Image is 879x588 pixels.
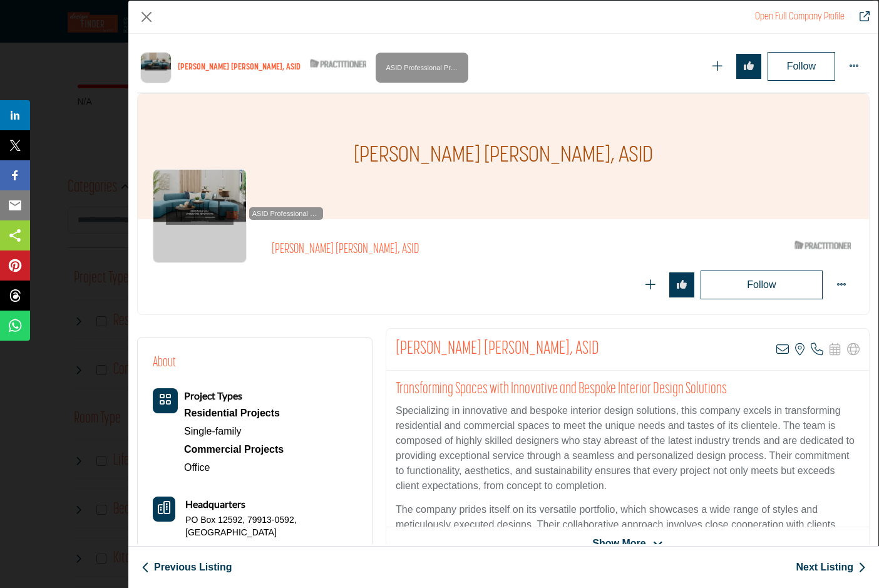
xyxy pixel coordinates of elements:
[184,389,242,401] b: Project Types
[755,12,845,22] a: Redirect to karen-leah-rivera
[137,8,156,26] button: Close
[153,353,176,373] h2: About
[768,52,835,81] button: Follow
[184,462,210,473] a: Office
[381,56,463,80] span: ASID Professional Practitioner
[184,404,284,423] div: Types of projects range from simple residential renovations to highly complex commercial initiati...
[851,9,870,24] a: Redirect to karen-leah-rivera
[184,404,284,423] a: Residential Projects
[178,63,301,73] h1: [PERSON_NAME] [PERSON_NAME], ASID
[396,380,860,399] h2: Transforming Spaces with Innovative and Bespoke Interior Design Solutions
[184,440,284,459] div: Involve the design, construction, or renovation of spaces used for business purposes such as offi...
[185,514,357,539] p: PO Box 12592, 79913-0592, [GEOGRAPHIC_DATA]
[140,52,172,83] img: karen-leah-rivera logo
[153,497,175,522] button: Headquarter icon
[153,388,178,413] button: Category Icon
[396,502,860,577] p: The company prides itself on its versatile portfolio, which showcases a wide range of styles and ...
[796,560,866,575] a: Next Listing
[185,497,245,512] b: Headquarters
[184,391,242,401] a: Project Types
[396,403,860,493] p: Specializing in innovative and bespoke interior design solutions, this company excels in transfor...
[252,209,321,219] span: ASID Professional Practitioner
[396,338,599,361] h2: Karen Leah Rivera, ASID
[669,272,694,297] button: Redirect to login page
[829,272,854,297] button: More Options
[592,536,645,551] span: Show More
[184,440,284,459] a: Commercial Projects
[153,169,247,263] img: karen-leah-rivera logo
[354,94,653,219] h1: [PERSON_NAME] [PERSON_NAME], ASID
[184,426,242,436] a: Single-family
[310,56,366,71] img: ASID Qualified Practitioners
[841,54,866,79] button: More Options
[638,272,663,297] button: Redirect to login page
[272,242,616,258] h2: [PERSON_NAME] [PERSON_NAME], ASID
[794,237,851,253] img: ASID Qualified Practitioners
[701,271,823,299] button: Redirect to login
[141,560,232,575] a: Previous Listing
